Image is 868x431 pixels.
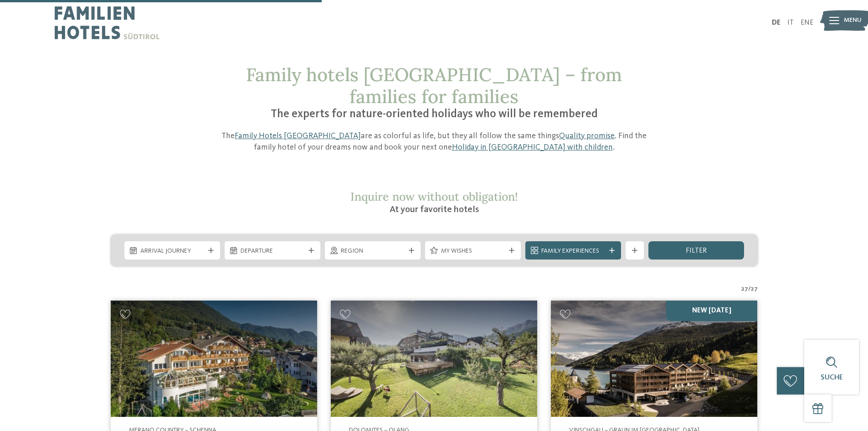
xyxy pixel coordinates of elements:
font: The [221,132,235,140]
a: Quality promise [559,132,615,140]
img: Looking for family hotels? Here you will find the best! [331,301,537,417]
font: Menu [844,17,862,23]
a: DE [772,19,781,26]
font: / [748,286,751,292]
font: Family hotels [GEOGRAPHIC_DATA] – from families for families [246,63,622,108]
img: Family Hotel Gutenberg **** [111,301,317,417]
font: Inquire now without obligation! [350,189,518,204]
font: Arrival journey [140,248,191,254]
font: are as colorful as life, but they all follow the same things [361,132,559,140]
img: Looking for family hotels? Here you will find the best! [551,301,757,417]
font: . [613,143,615,151]
span: Suche [821,374,843,381]
font: Departure [241,248,273,254]
a: IT [787,19,794,26]
font: My wishes [441,248,472,254]
font: 27 [741,286,748,292]
a: Family Hotels [GEOGRAPHIC_DATA] [235,132,361,140]
font: Region [341,248,363,254]
a: Holiday in [GEOGRAPHIC_DATA] with children [452,143,613,151]
font: 27 [751,286,758,292]
font: At your favorite hotels [390,205,479,214]
font: The experts for nature-oriented holidays who will be remembered [271,109,598,120]
a: ENE [801,19,813,26]
font: filter [686,247,707,254]
font: Family Experiences [541,248,599,254]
